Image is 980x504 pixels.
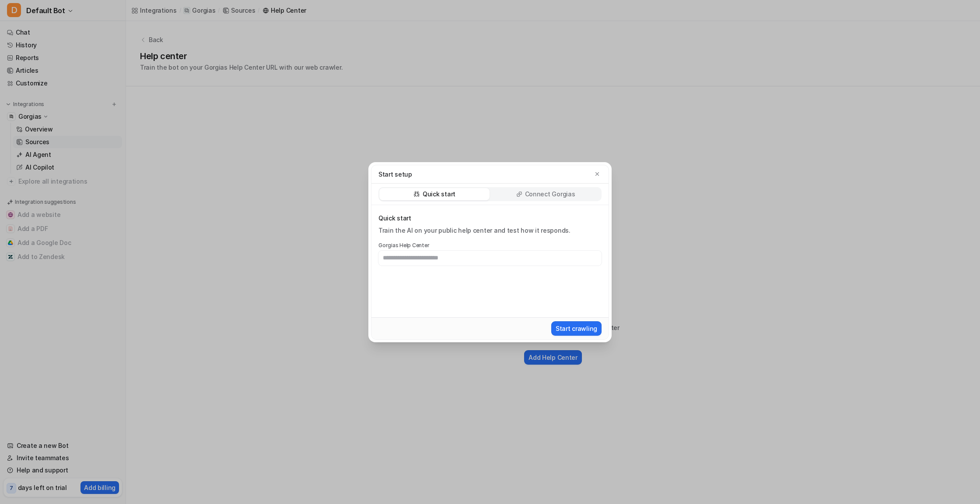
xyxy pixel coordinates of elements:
[378,242,602,249] label: Gorgias Help Center
[378,226,602,235] p: Train the AI on your public help center and test how it responds.
[378,214,602,223] p: Quick start
[423,190,455,199] p: Quick start
[551,321,602,336] button: Start crawling
[525,190,575,199] p: Connect Gorgias
[378,170,412,179] p: Start setup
